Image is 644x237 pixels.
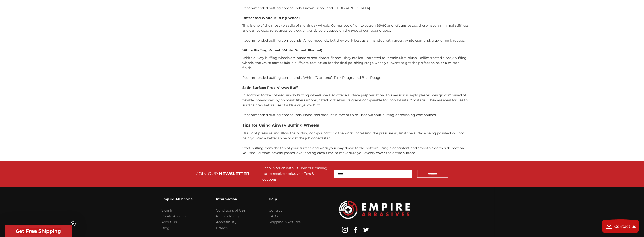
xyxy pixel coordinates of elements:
[602,219,639,233] button: Contact us
[161,220,177,224] a: About Us
[161,214,187,218] a: Create Account
[242,6,469,11] p: Recommended buffing compounds: Brown Tripoli and [GEOGRAPHIC_DATA]
[269,214,278,218] a: FAQs
[242,93,469,108] p: In addition to the colored airway buffing wheels, we also offer a surface prep variation. This ve...
[161,226,169,230] a: Blog
[242,16,469,21] h4: Untreated White Buffing Wheel
[242,75,469,80] p: Recommended buffing compounds: White “Diamond”, Pink Rouge, and Blue Rouge
[216,214,239,218] a: Privacy Policy
[242,55,469,70] p: White airway buffing wheels are made of soft domet flannel. They are left untreated to remain ult...
[71,221,76,226] button: Close teaser
[339,201,410,219] img: Empire Abrasives Logo Image
[242,38,469,43] p: Recommended buffing compounds: All compounds, but they work best as a final step with green, whit...
[242,131,469,141] p: Use light pressure and allow the buffing compound to do the work. Increasing the pressure against...
[16,228,61,234] span: Get Free Shipping
[614,224,636,229] span: Contact us
[242,85,469,90] h4: Satin Surface Prep Airway Buff
[216,208,245,212] a: Conditions of Use
[269,208,282,212] a: Contact
[219,171,249,176] span: NEWSLETTER
[269,220,301,224] a: Shipping & Returns
[5,225,72,237] div: Get Free ShippingClose teaser
[216,226,228,230] a: Brands
[242,146,469,156] p: Start buffing from the top of your surface and work your way down to the bottom using a consisten...
[196,171,218,176] span: JOIN OUR
[242,113,469,118] p: Recommended buffing compounds: None, this product is meant to be used without buffing or polishin...
[216,194,245,204] h3: Information
[216,220,236,224] a: Accessibility
[161,194,192,204] h3: Empire Abrasives
[161,208,173,212] a: Sign In
[242,23,469,33] p: This is one of the most versatile of the airway wheels. Comprised of white cotton 86/80 and left ...
[242,123,469,128] h3: Tips for Using Airway Buffing Wheels
[242,48,469,53] h4: White Buffing Wheel (White Domet Flannel)
[262,165,329,182] div: Keep in touch with us! Join our mailing list to receive exclusive offers & coupons.
[269,194,301,204] h3: Help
